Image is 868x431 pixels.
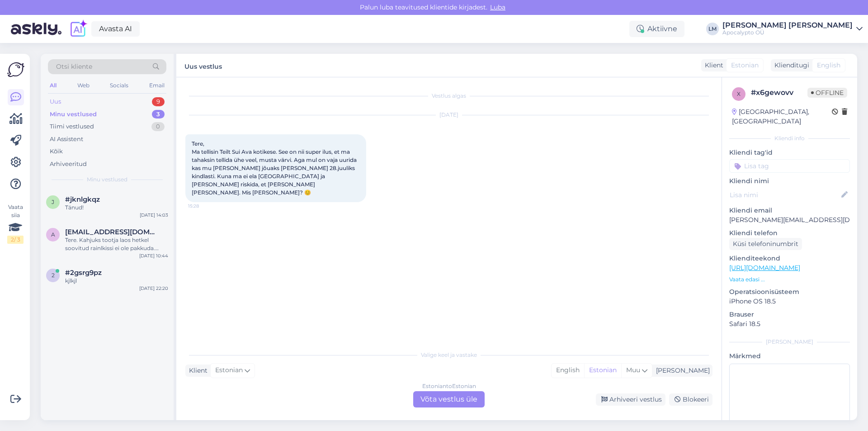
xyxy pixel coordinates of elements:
[65,277,168,285] div: kjlkjl
[487,3,508,11] span: Luba
[729,148,850,157] p: Kliendi tag'id
[629,21,684,37] div: Aktiivne
[722,29,853,36] div: Apocalypto OÜ
[729,287,850,297] p: Operatsioonisüsteem
[731,61,759,70] span: Estonian
[729,215,850,225] p: [PERSON_NAME][EMAIL_ADDRESS][DOMAIN_NAME]
[729,310,850,319] p: Brauser
[192,140,358,196] span: Tere, Ma tellisin Teilt Sui Ava kotikese. See on nii super ilus, et ma tahaksin tellida ühe veel,...
[751,87,807,98] div: # x6gewovv
[185,111,712,119] div: [DATE]
[626,366,640,374] span: Muu
[65,195,100,204] span: #jknlgkqz
[69,19,88,38] img: explore-ai
[184,59,222,71] label: Uus vestlus
[413,391,485,407] div: Võta vestlus üle
[669,393,712,406] div: Blokeeri
[552,364,584,377] div: English
[729,159,850,173] input: Lisa tag
[108,80,130,91] div: Socials
[185,92,712,100] div: Vestlus algas
[729,238,802,250] div: Küsi telefoninumbrit
[722,22,853,29] div: [PERSON_NAME] [PERSON_NAME]
[50,97,61,106] div: Uus
[91,21,140,37] a: Avasta AI
[50,147,63,156] div: Kõik
[771,61,809,70] div: Klienditugi
[7,203,24,244] div: Vaata siia
[152,97,165,106] div: 9
[87,175,127,184] span: Minu vestlused
[729,264,800,272] a: [URL][DOMAIN_NAME]
[7,61,24,78] img: Askly Logo
[652,366,710,375] div: [PERSON_NAME]
[817,61,840,70] span: English
[422,382,476,390] div: Estonian to Estonian
[729,319,850,329] p: Safari 18.5
[730,190,840,200] input: Lisa nimi
[729,297,850,306] p: iPhone OS 18.5
[729,228,850,238] p: Kliendi telefon
[139,285,168,292] div: [DATE] 22:20
[188,203,222,209] span: 15:28
[215,365,243,375] span: Estonian
[729,176,850,186] p: Kliendi nimi
[596,393,665,406] div: Arhiveeri vestlus
[729,338,850,346] div: [PERSON_NAME]
[51,231,55,238] span: a
[737,90,741,97] span: x
[56,62,92,71] span: Otsi kliente
[701,61,723,70] div: Klient
[75,80,91,91] div: Web
[729,206,850,215] p: Kliendi email
[729,254,850,263] p: Klienditeekond
[7,236,24,244] div: 2 / 3
[722,22,863,36] a: [PERSON_NAME] [PERSON_NAME]Apocalypto OÜ
[729,351,850,361] p: Märkmed
[140,212,168,218] div: [DATE] 14:03
[185,351,712,359] div: Valige keel ja vastake
[48,80,58,91] div: All
[52,199,54,205] span: j
[185,366,208,375] div: Klient
[151,122,165,131] div: 0
[152,110,165,119] div: 3
[139,252,168,259] div: [DATE] 10:44
[50,135,83,144] div: AI Assistent
[52,272,55,279] span: 2
[50,160,87,169] div: Arhiveeritud
[65,236,168,252] div: Tere. Kahjuks tootja laos hetkel soovitud rainlkissi ei ole pakkuda. Kuna teemegi hetkel uut tell...
[50,122,94,131] div: Tiimi vestlused
[147,80,166,91] div: Email
[65,204,168,212] div: Tänud!
[50,110,97,119] div: Minu vestlused
[732,107,832,126] div: [GEOGRAPHIC_DATA], [GEOGRAPHIC_DATA]
[65,228,159,236] span: agnekekisev@gmail.com
[584,364,621,377] div: Estonian
[807,88,847,98] span: Offline
[65,269,102,277] span: #2gsrg9pz
[706,23,719,35] div: LM
[729,134,850,142] div: Kliendi info
[729,275,850,284] p: Vaata edasi ...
